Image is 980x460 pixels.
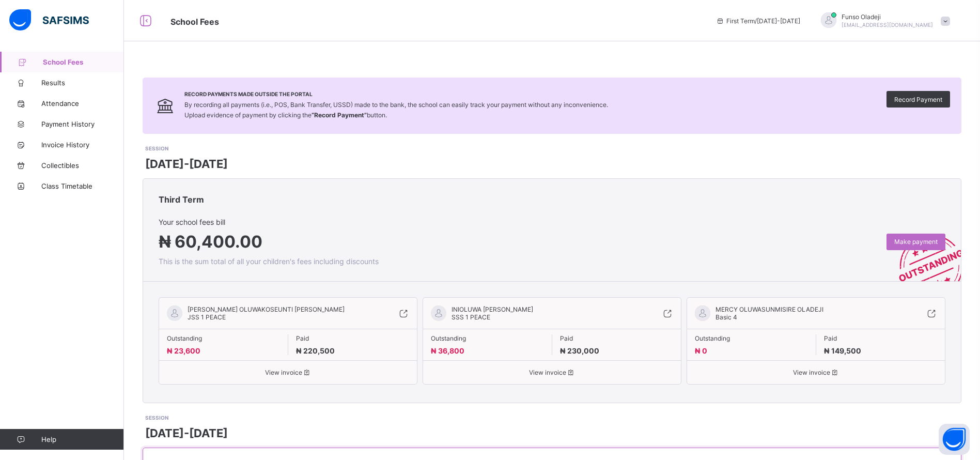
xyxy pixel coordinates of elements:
[560,334,674,342] span: Paid
[145,157,228,171] span: [DATE]-[DATE]
[41,161,124,170] span: Collectibles
[312,111,367,119] b: “Record Payment”
[145,145,168,151] span: SESSION
[431,369,673,376] span: View invoice
[939,424,970,455] button: Open asap
[695,334,808,342] span: Outstanding
[431,346,464,355] span: ₦ 36,800
[170,17,219,27] span: School Fees
[824,346,861,355] span: ₦ 149,500
[167,334,280,342] span: Outstanding
[184,91,608,97] span: Record Payments Made Outside the Portal
[811,12,955,29] div: FunsoOladeji
[41,79,124,87] span: Results
[188,313,226,321] span: JSS 1 PEACE
[695,369,937,376] span: View invoice
[560,346,599,355] span: ₦ 230,000
[842,13,933,21] span: Funso Oladeji
[695,346,707,355] span: ₦ 0
[452,305,533,313] span: INIOLUWA [PERSON_NAME]
[431,334,544,342] span: Outstanding
[145,415,168,421] span: SESSION
[715,313,737,321] span: Basic 4
[894,96,942,103] span: Record Payment
[296,346,335,355] span: ₦ 220,500
[824,334,938,342] span: Paid
[9,9,89,31] img: safsims
[715,305,823,313] span: MERCY OLUWASUNMISIRE OLADEJI
[296,334,410,342] span: Paid
[41,99,124,108] span: Attendance
[886,222,961,281] img: outstanding-stamp.3c148f88c3ebafa6da95868fa43343a1.svg
[159,257,379,266] span: This is the sum total of all your children's fees including discounts
[159,232,262,252] span: ₦ 60,400.00
[159,194,204,205] span: Third Term
[41,435,123,443] span: Help
[41,141,124,149] span: Invoice History
[452,313,490,321] span: SSS 1 PEACE
[41,120,124,128] span: Payment History
[188,305,345,313] span: [PERSON_NAME] OLUWAKOSEUNTI [PERSON_NAME]
[145,426,228,440] span: [DATE]-[DATE]
[167,346,200,355] span: ₦ 23,600
[716,17,800,25] span: session/term information
[184,101,608,119] span: By recording all payments (i.e., POS, Bank Transfer, USSD) made to the bank, the school can easil...
[41,182,124,190] span: Class Timetable
[159,218,379,226] span: Your school fees bill
[842,22,933,28] span: [EMAIL_ADDRESS][DOMAIN_NAME]
[43,58,124,66] span: School Fees
[167,369,409,376] span: View invoice
[894,238,938,246] span: Make payment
